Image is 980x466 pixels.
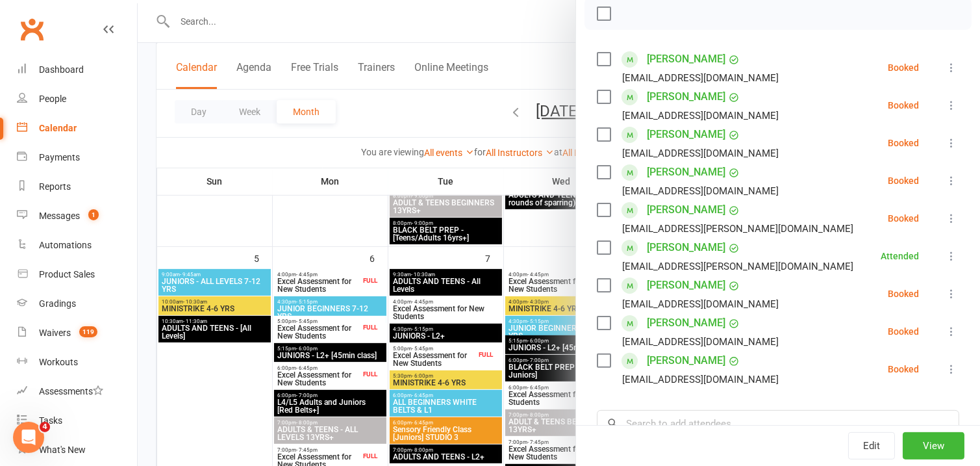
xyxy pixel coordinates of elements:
[647,86,725,107] a: [PERSON_NAME]
[622,296,779,313] div: [EMAIL_ADDRESS][DOMAIN_NAME]
[848,432,895,460] button: Edit
[888,365,919,374] div: Booked
[888,63,919,72] div: Booked
[888,214,919,223] div: Booked
[647,49,725,70] a: [PERSON_NAME]
[17,348,137,377] a: Workouts
[39,415,62,426] div: Tasks
[39,445,86,455] div: What's New
[17,435,137,465] a: What's New
[17,377,137,406] a: Assessments
[39,328,71,338] div: Waivers
[888,138,919,148] div: Booked
[39,181,71,192] div: Reports
[17,231,137,260] a: Automations
[647,350,725,371] a: [PERSON_NAME]
[888,289,919,298] div: Booked
[39,240,92,250] div: Automations
[13,422,44,453] iframe: Intercom live chat
[16,13,48,45] a: Clubworx
[39,94,66,104] div: People
[647,313,725,333] a: [PERSON_NAME]
[17,84,137,114] a: People
[17,172,137,201] a: Reports
[17,289,137,318] a: Gradings
[888,101,919,110] div: Booked
[88,209,99,220] span: 1
[647,162,725,183] a: [PERSON_NAME]
[888,327,919,336] div: Booked
[647,237,725,258] a: [PERSON_NAME]
[40,422,50,432] span: 4
[622,333,779,350] div: [EMAIL_ADDRESS][DOMAIN_NAME]
[79,326,97,337] span: 119
[881,252,919,261] div: Attended
[39,298,76,309] div: Gradings
[647,200,725,220] a: [PERSON_NAME]
[622,145,779,162] div: [EMAIL_ADDRESS][DOMAIN_NAME]
[647,124,725,145] a: [PERSON_NAME]
[17,143,137,172] a: Payments
[39,269,95,279] div: Product Sales
[903,432,964,460] button: View
[17,406,137,435] a: Tasks
[597,410,959,437] input: Search to add attendees
[622,258,853,275] div: [EMAIL_ADDRESS][PERSON_NAME][DOMAIN_NAME]
[39,357,78,367] div: Workouts
[39,386,103,396] div: Assessments
[622,183,779,200] div: [EMAIL_ADDRESS][DOMAIN_NAME]
[622,70,779,86] div: [EMAIL_ADDRESS][DOMAIN_NAME]
[39,64,84,75] div: Dashboard
[39,123,77,133] div: Calendar
[17,318,137,348] a: Waivers 119
[17,201,137,231] a: Messages 1
[39,211,80,221] div: Messages
[39,152,80,162] div: Payments
[622,371,779,388] div: [EMAIL_ADDRESS][DOMAIN_NAME]
[17,55,137,84] a: Dashboard
[622,220,853,237] div: [EMAIL_ADDRESS][PERSON_NAME][DOMAIN_NAME]
[17,114,137,143] a: Calendar
[622,107,779,124] div: [EMAIL_ADDRESS][DOMAIN_NAME]
[647,275,725,296] a: [PERSON_NAME]
[17,260,137,289] a: Product Sales
[888,176,919,185] div: Booked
